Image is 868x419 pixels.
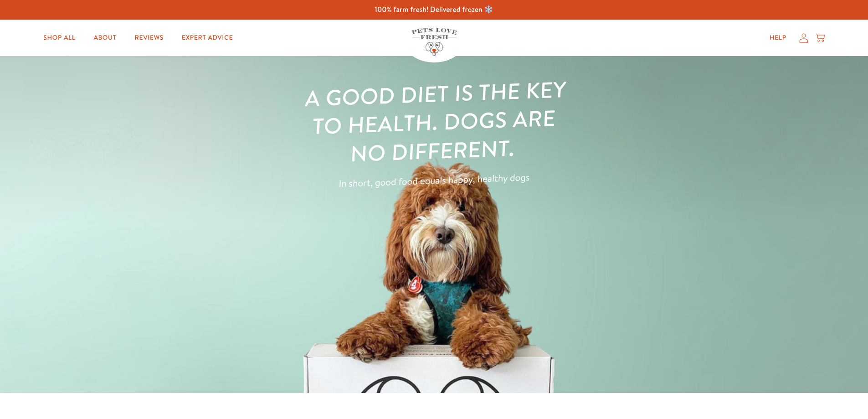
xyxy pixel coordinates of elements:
a: About [86,29,123,47]
p: In short, good food equals happy, healthy dogs [303,168,566,193]
a: Shop All [36,29,82,47]
a: Help [762,29,794,47]
h1: A good diet is the key to health. Dogs are no different. [301,75,568,170]
a: Expert Advice [175,29,240,47]
a: Reviews [128,29,171,47]
img: Pets Love Fresh [411,28,457,56]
